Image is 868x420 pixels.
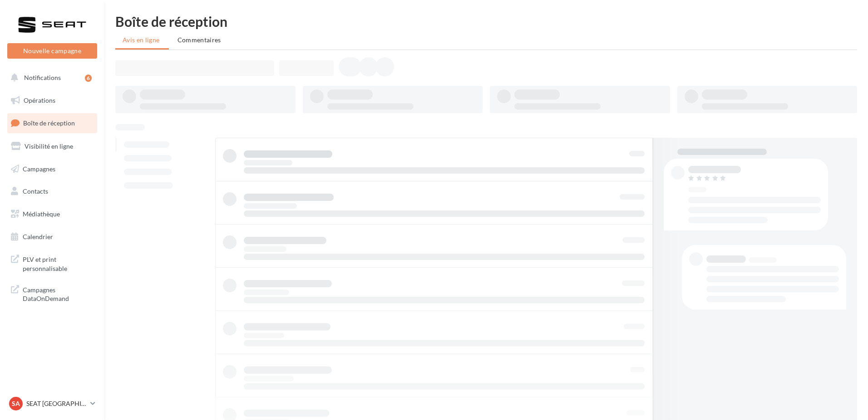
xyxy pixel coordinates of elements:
[5,160,99,179] a: Campagnes
[7,395,97,412] a: SA SEAT [GEOGRAPHIC_DATA]
[5,182,99,201] a: Contacts
[23,233,53,240] span: Calendrier
[5,227,99,246] a: Calendrier
[23,165,55,172] span: Campagnes
[5,91,99,110] a: Opérations
[23,187,48,195] span: Contacts
[23,210,60,218] span: Médiathèque
[12,399,20,408] span: SA
[85,75,92,82] div: 6
[23,253,94,273] span: PLV et print personnalisable
[7,43,97,59] button: Nouvelle campagne
[24,96,55,104] span: Opérations
[23,284,94,303] span: Campagnes DataOnDemand
[5,113,99,133] a: Boîte de réception
[26,399,87,408] p: SEAT [GEOGRAPHIC_DATA]
[24,74,61,81] span: Notifications
[5,137,99,156] a: Visibilité en ligne
[25,142,73,150] span: Visibilité en ligne
[23,119,75,127] span: Boîte de réception
[115,15,857,28] div: Boîte de réception
[5,250,99,276] a: PLV et print personnalisable
[178,36,221,44] span: Commentaires
[5,280,99,307] a: Campagnes DataOnDemand
[5,205,99,224] a: Médiathèque
[5,68,95,87] button: Notifications 6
